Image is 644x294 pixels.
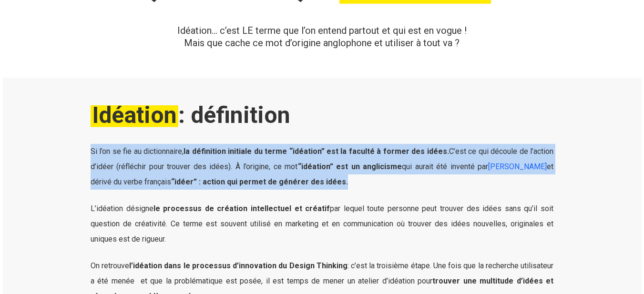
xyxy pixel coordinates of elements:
strong: “idéer” : action qui permet de générer des idées. [171,177,348,186]
span: Idéation… c’est LE terme que l’on entend partout et qui est en vogue ! [177,25,467,36]
em: Idéation [91,101,178,129]
strong: le processus de création intellectuel et créatif [153,204,330,213]
strong: “idéation” est un anglicisme [298,162,402,171]
strong: la définition initiale du terme “idéation” est la faculté à former des idées. [184,147,449,156]
a: [PERSON_NAME] [488,162,547,171]
strong: : définition [91,101,290,129]
span: L’idéation désigne par lequel toute personne peut trouver des idées sans qu’il soit question de c... [91,204,553,243]
strong: l’idéation dans le processus d’innovation du Design Thinking [129,261,348,270]
span: Si l’on se fie au dictionnaire, C’est ce qui découle de l’action d’idéer (réfléchir pour trouver ... [91,147,553,171]
span: Mais que cache ce mot d’origine anglophone et utiliser à tout va ? [184,37,460,49]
